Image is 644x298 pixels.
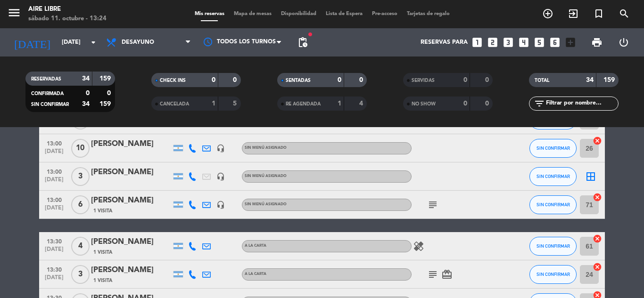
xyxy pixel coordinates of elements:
div: [PERSON_NAME] [91,194,171,207]
span: Sin menú asignado [245,202,287,206]
span: 13:30 [42,264,66,274]
i: filter_list [534,98,545,109]
span: 13:30 [42,235,66,246]
button: SIN CONFIRMAR [529,139,577,158]
span: SERVIDAS [412,78,435,83]
span: NO SHOW [412,102,436,106]
span: 1 Visita [93,207,112,215]
span: 4 [71,237,90,256]
i: cancel [593,234,602,243]
i: add_circle_outline [542,8,553,19]
i: healing [413,241,424,252]
div: sábado 11. octubre - 13:24 [28,14,107,24]
span: SIN CONFIRMAR [537,145,570,151]
strong: 159 [99,101,113,107]
span: RE AGENDADA [286,102,321,106]
strong: 1 [338,100,341,107]
span: 13:00 [42,194,66,205]
i: looks_3 [502,36,514,48]
strong: 0 [233,77,239,83]
span: pending_actions [297,37,308,48]
i: headset_mic [216,201,225,209]
div: [PERSON_NAME] [91,264,171,276]
div: [PERSON_NAME] [91,138,171,150]
span: 13:00 [42,137,66,148]
span: SIN CONFIRMAR [31,102,69,107]
i: add_box [564,36,577,48]
strong: 0 [485,77,491,83]
button: SIN CONFIRMAR [529,237,577,256]
span: 13:00 [42,166,66,177]
input: Filtrar por nombre... [545,98,618,109]
button: menu [7,6,21,23]
span: SIN CONFIRMAR [537,174,570,179]
span: 1 Visita [93,277,112,284]
span: Sin menú asignado [245,146,287,150]
span: Mapa de mesas [229,11,276,16]
i: headset_mic [216,172,225,181]
span: A LA CARTA [245,272,266,276]
i: turned_in_not [593,8,604,19]
strong: 34 [586,77,594,83]
i: subject [427,269,438,280]
span: Disponibilidad [276,11,321,16]
strong: 0 [359,77,365,83]
i: card_giftcard [441,269,453,280]
span: CHECK INS [160,78,186,83]
span: [DATE] [42,205,66,216]
span: SIN CONFIRMAR [537,243,570,249]
span: fiber_manual_record [307,32,313,37]
button: SIN CONFIRMAR [529,167,577,186]
span: 10 [71,139,90,158]
i: exit_to_app [568,8,579,19]
i: cancel [593,262,602,272]
i: [DATE] [7,32,57,53]
i: looks_two [487,36,499,48]
i: power_settings_new [618,37,629,48]
span: Mis reservas [190,11,229,16]
div: Aire Libre [28,5,107,14]
strong: 0 [463,100,467,107]
span: Sin menú asignado [245,174,287,178]
i: border_all [585,171,596,182]
i: headset_mic [216,144,225,153]
strong: 34 [82,75,90,82]
span: 3 [71,167,90,186]
span: Reservas para [421,39,468,46]
i: cancel [593,136,602,145]
span: SIN CONFIRMAR [537,272,570,277]
span: SENTADAS [286,78,311,83]
span: [DATE] [42,246,66,257]
span: Desayuno [122,39,154,46]
span: 1 Visita [93,249,112,256]
i: arrow_drop_down [88,37,99,48]
span: 6 [71,195,90,214]
div: LOG OUT [610,28,637,56]
strong: 4 [359,100,365,107]
span: CANCELADA [160,102,189,106]
span: Tarjetas de regalo [402,11,454,16]
strong: 0 [338,77,341,83]
i: looks_6 [549,36,561,48]
strong: 159 [99,75,113,82]
strong: 159 [603,77,617,83]
div: [PERSON_NAME] [91,166,171,178]
span: Lista de Espera [321,11,367,16]
span: A LA CARTA [245,244,266,248]
strong: 0 [86,90,90,97]
span: [DATE] [42,177,66,187]
i: search [619,8,630,19]
span: [DATE] [42,274,66,285]
strong: 5 [233,100,239,107]
span: Pre-acceso [367,11,402,16]
strong: 1 [212,100,215,107]
strong: 34 [82,101,90,107]
span: print [591,37,603,48]
span: RESERVADAS [31,77,61,81]
i: subject [427,199,438,210]
strong: 0 [107,90,113,97]
i: looks_one [471,36,483,48]
span: TOTAL [535,78,549,83]
i: looks_4 [518,36,530,48]
strong: 0 [212,77,215,83]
